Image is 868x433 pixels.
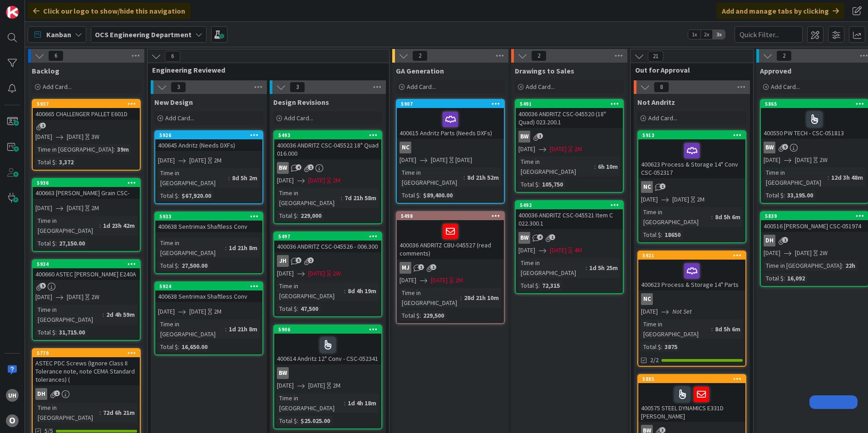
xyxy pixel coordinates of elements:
[641,207,711,227] div: Time in [GEOGRAPHIC_DATA]
[421,310,446,320] div: 229,500
[115,144,131,154] div: 39m
[399,155,416,165] span: [DATE]
[735,26,803,43] input: Quick Filter...
[274,255,381,267] div: JH
[33,268,140,280] div: 400660 ASTEC [PERSON_NAME] E240A
[713,324,743,334] div: 8d 5h 6m
[396,99,505,204] a: 5907400615 Andritz Parts (Needs DXFs)NC[DATE][DATE][DATE]Time in [GEOGRAPHIC_DATA]:8d 21h 52mTota...
[155,282,262,302] div: 5924400638 Sentrimax Shaftless Conv
[455,155,472,165] div: [DATE]
[273,130,382,224] a: 5493400036 ANDRITZ CSC-045522 18" Quad 016.000BW[DATE][DATE]2MTime in [GEOGRAPHIC_DATA]:7d 21h 58...
[33,357,140,385] div: ASTEC PDC Screws (Ignore Class II Tolerance note, note CEMA Standard tolerances) (
[538,280,540,290] span: :
[296,164,301,170] span: 4
[520,101,623,107] div: 5491
[771,83,800,91] span: Add Card...
[33,108,140,120] div: 400665 CHALLENGER PALLET E601D
[155,212,262,232] div: 5933400638 Sentrimax Shaftless Conv
[101,408,137,418] div: 72d 6h 21m
[189,156,206,165] span: [DATE]
[638,251,745,260] div: 5921
[35,144,113,154] div: Time in [GEOGRAPHIC_DATA]
[35,238,55,248] div: Total $
[158,238,225,258] div: Time in [GEOGRAPHIC_DATA]
[284,114,313,122] span: Add Card...
[518,157,594,177] div: Time in [GEOGRAPHIC_DATA]
[32,99,141,171] a: 5937400665 CHALLENGER PALLET E601D[DATE][DATE]3WTime in [GEOGRAPHIC_DATA]:39mTotal $:3,372
[662,230,683,240] div: 18650
[33,100,140,120] div: 5937400665 CHALLENGER PALLET E601D
[641,342,661,352] div: Total $
[33,100,140,108] div: 5937
[214,156,222,165] div: 2M
[308,176,325,185] span: [DATE]
[421,190,455,200] div: $89,400.00
[57,238,87,248] div: 27,150.00
[784,273,785,283] span: :
[538,179,540,189] span: :
[785,273,807,283] div: 16,092
[828,172,829,182] span: :
[397,212,504,259] div: 5498400036 ANDRITZ CBU-045527 (read comments)
[761,212,868,220] div: 5839
[795,248,812,258] span: [DATE]
[819,155,828,165] div: 2W
[33,179,140,199] div: 5936400663 [PERSON_NAME] Grain CSC-
[399,276,416,285] span: [DATE]
[638,131,745,178] div: 5913400623 Process & Storage 14" Conv CSC-052317
[277,211,297,221] div: Total $
[158,319,225,339] div: Time in [GEOGRAPHIC_DATA]
[33,260,140,280] div: 5934400660 ASTEC [PERSON_NAME] E240A
[464,172,465,182] span: :
[91,132,99,142] div: 3W
[33,260,140,268] div: 5934
[401,213,504,219] div: 5498
[418,264,424,270] span: 1
[35,292,52,302] span: [DATE]
[274,325,381,334] div: 5906
[274,162,381,174] div: BW
[594,162,596,172] span: :
[638,251,745,290] div: 5921400623 Process & Storage 14" Parts
[298,416,332,426] div: $25.025.00
[298,304,321,314] div: 47,500
[431,155,448,165] span: [DATE]
[761,100,868,139] div: 5865400550 PW TECH - CSC-051813
[155,131,262,151] div: 5926400645 Andritz (Needs DXFs)
[333,381,340,390] div: 2M
[227,243,260,253] div: 1d 21h 8m
[277,393,344,413] div: Time in [GEOGRAPHIC_DATA]
[516,108,623,128] div: 400036 ANDRITZ CSC-045520 (18" Quad) 023.200.1
[155,290,262,302] div: 400638 Sentrimax Shaftless Conv
[761,100,868,108] div: 5865
[37,261,140,267] div: 5934
[638,181,745,193] div: NC
[764,155,780,165] span: [DATE]
[761,142,868,153] div: BW
[158,342,178,352] div: Total $
[782,144,788,150] span: 5
[35,388,47,400] div: DH
[297,211,298,221] span: :
[574,144,582,154] div: 2M
[399,310,419,320] div: Total $
[308,257,314,263] span: 1
[540,179,565,189] div: 105,750
[399,288,460,308] div: Time in [GEOGRAPHIC_DATA]
[642,376,745,382] div: 5885
[35,327,55,337] div: Total $
[430,264,436,270] span: 1
[33,187,140,199] div: 400663 [PERSON_NAME] Grain CSC-
[399,142,411,153] div: NC
[397,142,504,153] div: NC
[178,191,179,201] span: :
[277,162,289,174] div: BW
[650,355,659,365] span: 2/2
[230,173,260,183] div: 8d 5h 2m
[179,342,210,352] div: 16,650.00
[515,200,624,294] a: 5492400036 ANDRITZ CSC-045521 Item C 022.300.1BW[DATE][DATE]4MTime in [GEOGRAPHIC_DATA]:1d 5h 25m...
[158,307,175,316] span: [DATE]
[159,213,262,220] div: 5933
[277,381,294,390] span: [DATE]
[35,305,103,325] div: Time in [GEOGRAPHIC_DATA]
